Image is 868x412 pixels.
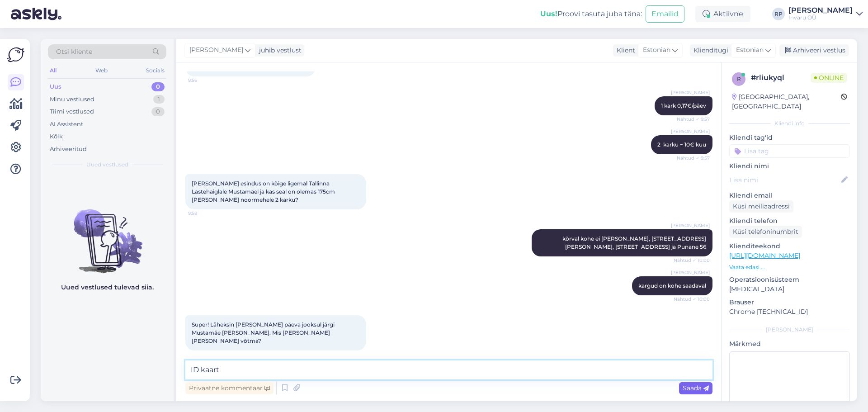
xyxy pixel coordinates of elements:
p: Klienditeekond [729,242,850,251]
span: Nähtud ✓ 9:57 [676,116,710,123]
span: Super! Läheksin [PERSON_NAME] päeva jooksul järgi Mustamäe [PERSON_NAME]. Mis [PERSON_NAME] [PERS... [192,321,336,344]
div: 0 [151,107,165,116]
div: RP [772,8,785,20]
div: [PERSON_NAME] [729,326,850,334]
span: [PERSON_NAME] [671,269,710,276]
span: 2 karku ~ 10€ kuu [657,141,706,148]
p: Brauser [729,298,850,307]
span: 10:02 [188,351,222,358]
img: Askly Logo [7,46,24,63]
div: Arhiveeri vestlus [779,44,849,57]
div: Klienditugi [690,46,728,55]
span: 1 kark 0,17€/päev [661,102,706,109]
span: [PERSON_NAME] [671,89,710,96]
p: Vaata edasi ... [729,263,850,271]
span: r [737,76,741,82]
div: # rliukyql [751,72,811,83]
a: [URL][DOMAIN_NAME] [729,251,800,260]
div: Arhiveeritud [50,145,87,154]
p: Kliendi tag'id [729,133,850,142]
img: No chats [41,193,174,275]
div: Klient [613,46,635,55]
div: Aktiivne [695,6,750,22]
p: Uued vestlused tulevad siia. [61,283,154,292]
div: Minu vestlused [50,95,94,104]
div: [PERSON_NAME] [788,7,853,14]
span: Estonian [736,45,764,55]
div: AI Assistent [50,120,83,129]
a: [PERSON_NAME]Invaru OÜ [788,7,863,21]
p: Kliendi email [729,191,850,200]
div: 0 [151,82,165,91]
b: Uus! [540,9,557,18]
span: Saada [683,384,709,392]
p: Chrome [TECHNICAL_ID] [729,307,850,317]
div: Tiimi vestlused [50,107,94,116]
span: Nähtud ✓ 10:00 [674,257,710,264]
div: Web [94,65,109,76]
span: kõrval kohe ei [PERSON_NAME], [STREET_ADDRESS][PERSON_NAME], [STREET_ADDRESS] ja Punane 56 [562,235,706,250]
p: Kliendi nimi [729,161,850,171]
div: Kliendi info [729,119,850,128]
span: Online [811,73,847,83]
div: Privaatne kommentaar [185,382,274,394]
textarea: ID kaart [185,360,712,379]
div: Kõik [50,132,63,141]
span: [PERSON_NAME] esindus on kõige ligemal Tallinna Lastehaiglale Mustamäel ja kas seal on olemas 175... [192,180,336,203]
div: Invaru OÜ [788,14,853,21]
span: Nähtud ✓ 9:57 [676,155,710,161]
button: Emailid [646,5,684,23]
span: Uued vestlused [86,161,128,169]
span: [PERSON_NAME] [671,222,710,229]
p: Märkmed [729,339,850,349]
input: Lisa tag [729,144,850,158]
span: 9:58 [188,210,222,217]
span: [PERSON_NAME] [671,128,710,135]
div: Socials [144,65,166,76]
div: Küsi meiliaadressi [729,200,793,213]
div: Küsi telefoninumbrit [729,226,802,238]
div: All [48,65,58,76]
div: [GEOGRAPHIC_DATA], [GEOGRAPHIC_DATA] [732,92,841,111]
div: Proovi tasuta juba täna: [540,9,642,19]
div: juhib vestlust [255,46,302,55]
span: Estonian [643,45,670,55]
span: [PERSON_NAME] [189,45,243,55]
p: [MEDICAL_DATA] [729,284,850,294]
p: Kliendi telefon [729,216,850,226]
p: Operatsioonisüsteem [729,275,850,284]
span: Nähtud ✓ 10:00 [674,296,710,303]
span: 9:56 [188,77,222,84]
div: 1 [153,95,165,104]
span: kargud on kohe saadaval [638,282,706,289]
span: Otsi kliente [56,47,92,57]
div: Uus [50,82,61,91]
input: Lisa nimi [730,175,840,185]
